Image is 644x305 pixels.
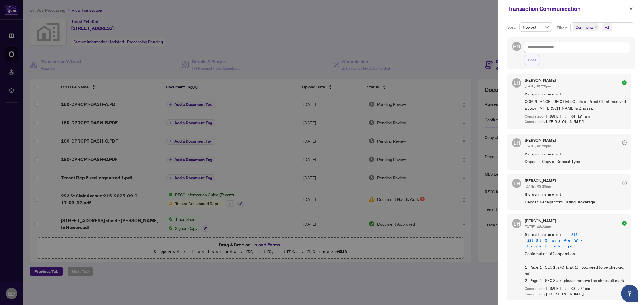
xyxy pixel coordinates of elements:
[525,232,627,249] span: Requirement -
[513,179,520,187] span: LH
[507,5,627,13] div: Transaction Communication
[525,292,627,297] div: Completed by
[525,98,627,112] span: COMPLIANCE - RECO Info Guide or Proof Client received a copy --> [PERSON_NAME] & Zhussip
[557,25,568,31] p: Filter:
[525,158,627,165] span: Deposit - Copy of Deposit Type
[525,199,627,205] span: Deposit Receipt from Listing Brokerage
[546,119,587,124] span: [PERSON_NAME]
[525,78,556,82] h5: [PERSON_NAME]
[595,26,597,29] span: close
[622,80,627,85] span: check-circle
[622,221,627,226] span: check-circle
[525,119,627,125] div: Completed by
[525,151,627,157] span: Requirement
[573,23,599,31] span: Comments
[576,24,593,30] span: Comments
[523,23,549,31] span: Newest
[622,140,627,145] span: check-circle
[513,79,520,87] span: LH
[525,91,627,97] span: Requirement
[525,250,627,284] span: Confirmation of Cooperation 1) Page 1 - SEC 1. a) & 1. a). 1) - box need to be checked off 2) Pag...
[513,139,520,147] span: LH
[513,42,520,50] span: ED
[507,24,517,30] p: Sort:
[525,286,627,292] div: Completed on
[525,219,556,223] h5: [PERSON_NAME]
[525,84,551,88] span: [DATE], 08:28pm
[525,232,586,248] a: 215_-_223_St_Clair_Ave_W_-_Sign_back.pdf
[513,219,520,228] span: LH
[629,7,633,11] span: close
[525,224,551,229] span: [DATE], 08:23pm
[605,24,609,30] div: +1
[525,138,556,142] h5: [PERSON_NAME]
[524,55,540,65] button: Post
[525,179,556,183] h5: [PERSON_NAME]
[525,114,627,119] div: Completed on
[525,184,551,189] span: [DATE], 08:28pm
[546,292,587,296] span: [PERSON_NAME]
[546,286,591,291] span: [DATE], 08:41pm
[546,114,592,119] span: [DATE], 04:17am
[525,192,627,197] span: Requirement
[622,181,627,185] span: check-circle
[621,285,638,302] button: Open asap
[525,144,551,148] span: [DATE], 08:28pm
